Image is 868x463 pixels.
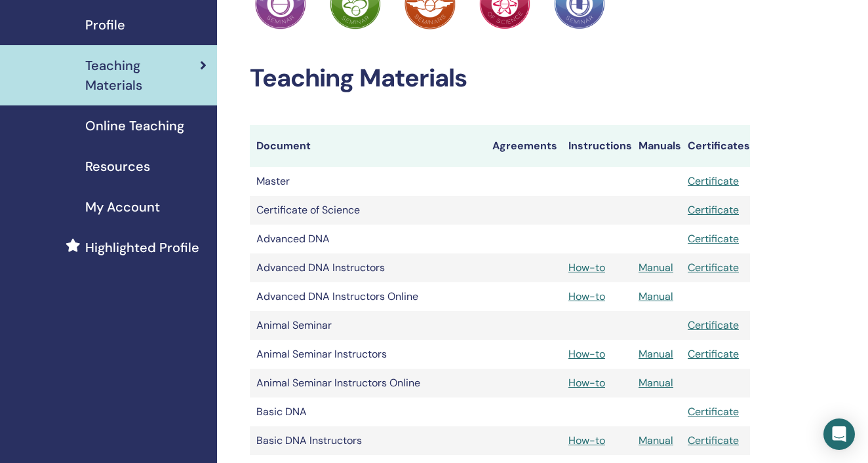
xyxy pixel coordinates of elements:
[250,369,486,398] td: Animal Seminar Instructors Online
[250,125,486,167] th: Document
[632,125,681,167] th: Manuals
[568,261,605,274] a: How-to
[688,261,739,274] a: Certificate
[85,116,184,136] span: Online Teaching
[568,347,605,361] a: How-to
[250,253,486,282] td: Advanced DNA Instructors
[823,418,855,450] div: Open Intercom Messenger
[250,167,486,196] td: Master
[250,340,486,369] td: Animal Seminar Instructors
[688,405,739,418] a: Certificate
[250,426,486,455] td: Basic DNA Instructors
[250,196,486,225] td: Certificate of Science
[568,289,605,303] a: How-to
[85,157,150,176] span: Resources
[639,347,673,361] a: Manual
[688,318,739,332] a: Certificate
[639,289,673,303] a: Manual
[681,125,750,167] th: Certificates
[486,125,562,167] th: Agreements
[688,232,739,246] a: Certificate
[250,64,750,94] h2: Teaching Materials
[562,125,632,167] th: Instructions
[688,347,739,361] a: Certificate
[250,225,486,253] td: Advanced DNA
[250,311,486,340] td: Animal Seminar
[568,376,605,390] a: How-to
[85,56,200,95] span: Teaching Materials
[639,376,673,390] a: Manual
[688,203,739,217] a: Certificate
[85,15,125,35] span: Profile
[688,174,739,188] a: Certificate
[250,398,486,426] td: Basic DNA
[85,197,160,217] span: My Account
[568,434,605,447] a: How-to
[639,261,673,274] a: Manual
[250,282,486,311] td: Advanced DNA Instructors Online
[688,434,739,447] a: Certificate
[85,238,199,257] span: Highlighted Profile
[639,434,673,447] a: Manual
